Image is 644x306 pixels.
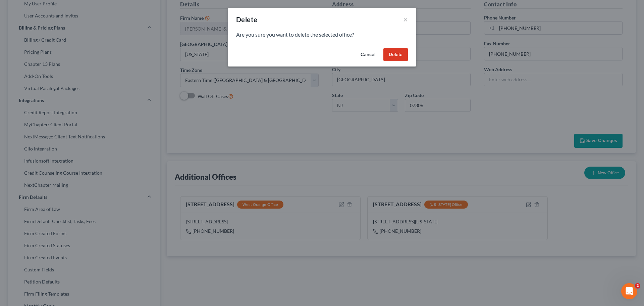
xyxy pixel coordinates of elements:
[383,48,408,61] button: Delete
[635,283,640,289] span: 2
[236,31,408,39] p: Are you sure you want to delete the selected office?
[355,48,381,61] button: Cancel
[236,15,257,24] div: Delete
[403,15,408,24] button: ×
[621,283,637,299] iframe: Intercom live chat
